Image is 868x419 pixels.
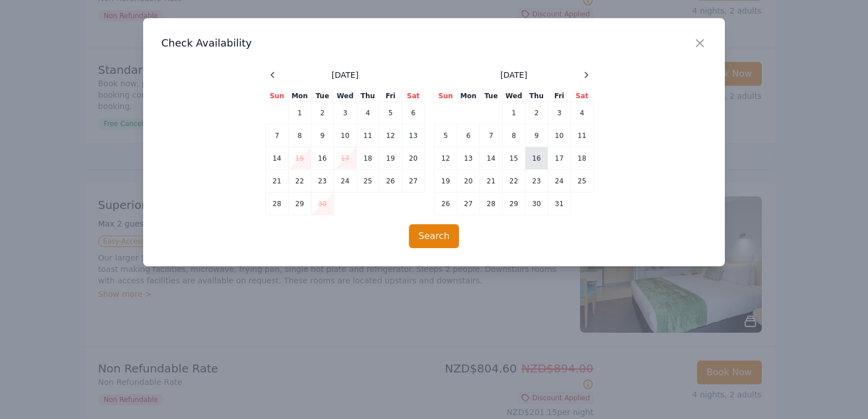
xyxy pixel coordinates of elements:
td: 31 [548,192,571,215]
td: 21 [480,170,503,192]
td: 24 [334,170,357,192]
th: Wed [334,91,357,102]
td: 4 [357,102,379,124]
td: 17 [548,147,571,170]
th: Sun [266,91,289,102]
td: 24 [548,170,571,192]
td: 1 [503,102,525,124]
td: 7 [266,124,289,147]
th: Sun [435,91,457,102]
td: 2 [525,102,548,124]
td: 23 [311,170,334,192]
td: 3 [334,102,357,124]
th: Fri [548,91,571,102]
td: 18 [357,147,379,170]
td: 17 [334,147,357,170]
td: 14 [266,147,289,170]
th: Thu [357,91,379,102]
th: Mon [457,91,480,102]
td: 23 [525,170,548,192]
td: 9 [311,124,334,147]
td: 5 [435,124,457,147]
td: 7 [480,124,503,147]
th: Fri [379,91,402,102]
td: 20 [402,147,425,170]
td: 15 [289,147,311,170]
td: 29 [503,192,525,215]
td: 22 [289,170,311,192]
td: 19 [379,147,402,170]
td: 26 [435,192,457,215]
td: 13 [402,124,425,147]
td: 30 [525,192,548,215]
button: Search [409,224,460,248]
td: 27 [402,170,425,192]
td: 2 [311,102,334,124]
td: 4 [571,102,594,124]
td: 15 [503,147,525,170]
th: Tue [480,91,503,102]
td: 5 [379,102,402,124]
td: 16 [525,147,548,170]
td: 21 [266,170,289,192]
td: 10 [334,124,357,147]
span: [DATE] [500,69,527,81]
td: 3 [548,102,571,124]
td: 11 [357,124,379,147]
td: 18 [571,147,594,170]
td: 8 [503,124,525,147]
td: 19 [435,170,457,192]
td: 12 [435,147,457,170]
td: 25 [357,170,379,192]
th: Tue [311,91,334,102]
td: 14 [480,147,503,170]
td: 29 [289,192,311,215]
td: 28 [266,192,289,215]
td: 20 [457,170,480,192]
h3: Check Availability [161,36,707,50]
td: 10 [548,124,571,147]
td: 30 [311,192,334,215]
td: 6 [402,102,425,124]
td: 27 [457,192,480,215]
td: 6 [457,124,480,147]
td: 9 [525,124,548,147]
td: 1 [289,102,311,124]
td: 26 [379,170,402,192]
th: Thu [525,91,548,102]
td: 12 [379,124,402,147]
th: Wed [503,91,525,102]
td: 8 [289,124,311,147]
td: 13 [457,147,480,170]
td: 25 [571,170,594,192]
td: 11 [571,124,594,147]
td: 28 [480,192,503,215]
td: 22 [503,170,525,192]
td: 16 [311,147,334,170]
span: [DATE] [332,69,358,81]
th: Mon [289,91,311,102]
th: Sat [402,91,425,102]
th: Sat [571,91,594,102]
